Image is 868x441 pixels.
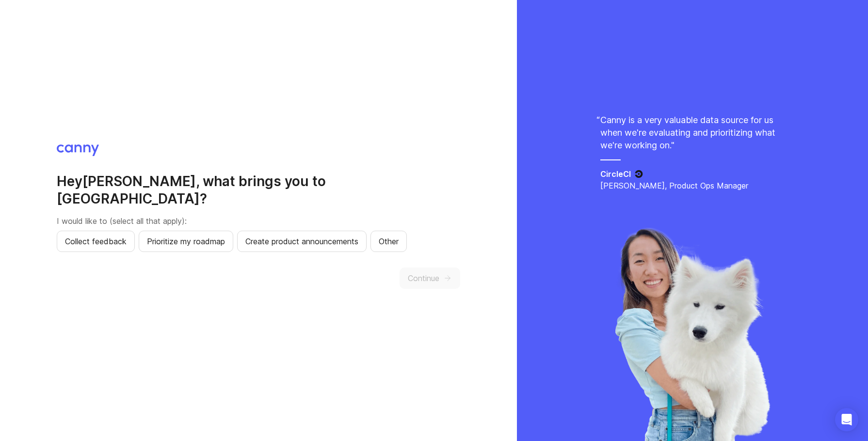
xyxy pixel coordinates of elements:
[835,408,858,431] div: Open Intercom Messenger
[600,180,785,191] p: [PERSON_NAME], Product Ops Manager
[237,231,367,252] button: Create product announcements
[57,144,99,156] img: Canny logo
[379,236,399,247] span: Other
[600,168,631,180] h5: CircleCI
[57,215,460,227] p: I would like to (select all that apply):
[147,236,225,247] span: Prioritize my roadmap
[57,173,460,207] h2: Hey [PERSON_NAME] , what brings you to [GEOGRAPHIC_DATA]?
[613,228,772,441] img: liya-429d2be8cea6414bfc71c507a98abbfa.webp
[600,114,785,152] p: Canny is a very valuable data source for us when we're evaluating and prioritizing what we're wor...
[400,268,460,289] button: Continue
[57,231,135,252] button: Collect feedback
[139,231,233,252] button: Prioritize my roadmap
[65,236,127,247] span: Collect feedback
[635,170,643,178] img: CircleCI logo
[408,272,439,284] span: Continue
[245,236,358,247] span: Create product announcements
[370,231,407,252] button: Other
